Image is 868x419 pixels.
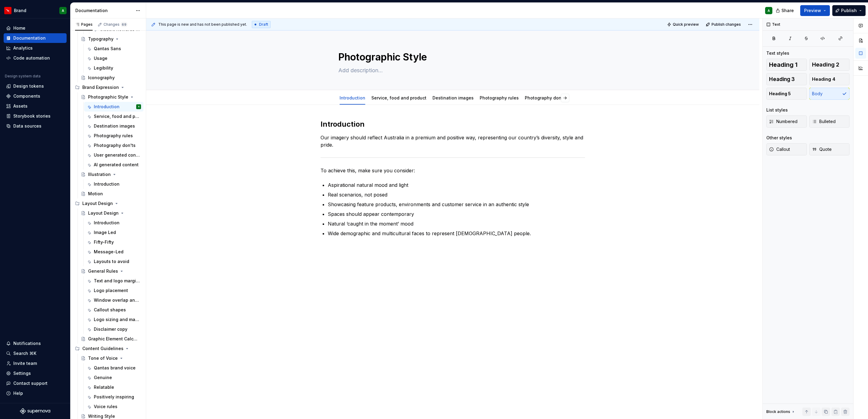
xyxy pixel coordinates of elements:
div: Block actions [766,409,790,414]
a: Motion [78,189,143,199]
button: Quick preview [665,20,702,29]
div: Layouts to avoid [94,258,129,265]
div: Changes [104,22,127,27]
div: General Rules [88,268,118,274]
div: Pages [75,22,93,27]
div: Design tokens [13,83,44,89]
div: Other styles [766,135,792,141]
p: Our imagery should reflect Australia in a premium and positive way, representing our country’s di... [321,134,585,148]
button: Publish [832,5,866,16]
div: Introduction [337,91,368,104]
div: Iconography [88,75,115,81]
a: Message-Led [84,247,143,257]
button: Notifications [4,339,67,348]
div: Qantas Sans [94,46,121,52]
button: Heading 5 [766,88,807,100]
a: Code automation [4,53,67,63]
span: Numbered [769,119,797,125]
a: Illustration [78,170,143,179]
img: 6b187050-a3ed-48aa-8485-808e17fcee26.png [4,7,12,14]
a: Documentation [4,33,67,43]
div: Contact support [13,380,48,386]
button: Contact support [4,378,67,388]
div: Notifications [13,340,41,346]
div: Photography don'ts [94,142,136,148]
div: Logo placement [94,287,128,294]
a: Photographic Style [78,92,143,102]
div: Block actions [766,408,796,416]
a: Disclaimer copy [84,324,143,334]
div: Callout shapes [94,307,126,313]
span: Heading 5 [769,91,791,97]
span: Heading 3 [769,76,795,82]
div: Photography don'ts [522,91,569,104]
div: Layout Design [82,200,113,206]
a: AI generated content [84,160,143,170]
div: Logo sizing and margins [94,317,140,323]
a: Components [4,91,67,101]
div: Home [13,25,25,31]
a: Logo sizing and margins [84,315,143,324]
div: Introduction [94,220,120,226]
div: Fifty-Fifty [94,239,114,245]
p: Showcasing feature products, environments and customer service in an authentic style [328,201,585,208]
p: Real scenarios, not posed [328,191,585,198]
div: Documentation [75,8,133,14]
button: Heading 3 [766,73,807,85]
div: Introduction [94,181,120,187]
button: Preview [800,5,830,16]
div: Positively inspiring [94,394,134,400]
div: A [768,8,770,13]
a: Analytics [4,43,67,53]
a: Storybook stories [4,111,67,121]
a: Invite team [4,359,67,368]
div: A [138,104,140,110]
div: Usage [94,55,107,61]
p: Wide demographic and multicultural faces to represent [DEMOGRAPHIC_DATA] people. [328,230,585,237]
div: Analytics [13,45,33,51]
div: AI generated content [94,162,139,168]
p: To achieve this, make sure you consider: [321,167,585,174]
div: Data sources [13,123,41,129]
div: Graphic Element Calculator [88,336,138,342]
a: Data sources [4,121,67,131]
div: Photography rules [477,91,521,104]
a: Logo placement [84,286,143,295]
div: Voice rules [94,404,117,410]
div: Content Guidelines [73,344,143,353]
textarea: Photographic Style [337,50,566,64]
a: Photography don'ts [84,141,143,150]
a: Tone of Voice [78,353,143,363]
div: Relatable [94,384,114,390]
a: Qantas Sans [84,44,143,54]
a: Fifty-Fifty [84,237,143,247]
div: List styles [766,107,788,113]
a: Introduction [84,218,143,228]
div: Destination images [94,123,135,129]
div: Photography rules [94,133,133,139]
a: Introduction [84,179,143,189]
svg: Supernova Logo [20,408,50,414]
button: Share [773,5,798,16]
div: Content Guidelines [82,346,123,352]
span: Callout [769,146,790,152]
button: Heading 4 [809,73,850,85]
div: Service, food and product [369,91,429,104]
div: Disclaimer copy [94,326,127,332]
div: Qantas brand voice [94,365,136,371]
div: Tone of Voice [88,355,118,361]
a: Service, food and product [371,95,426,100]
a: IntroductionA [84,102,143,112]
a: Callout shapes [84,305,143,315]
p: Natural ‘caught in the moment’ mood [328,220,585,227]
div: Introduction [94,104,120,110]
div: Help [13,390,23,396]
div: Brand Expression [73,83,143,92]
h2: Introduction [321,119,585,129]
a: Photography don'ts [525,95,567,100]
span: Quick preview [673,22,699,27]
button: Heading 1 [766,59,807,71]
div: Typography [88,36,113,42]
span: Heading 4 [812,76,835,82]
